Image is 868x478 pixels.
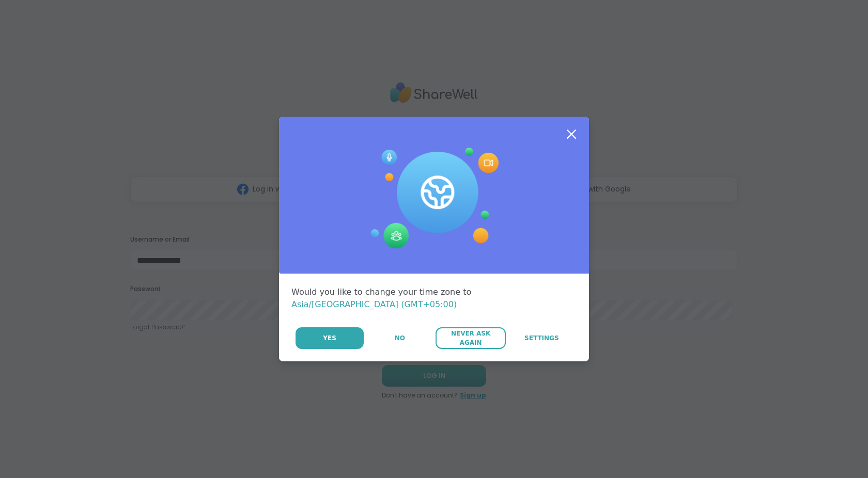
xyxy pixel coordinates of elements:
span: Never Ask Again [441,329,500,347]
button: Never Ask Again [436,327,505,349]
img: Session Experience [369,148,499,249]
a: Settings [507,327,577,349]
div: Would you like to change your time zone to [291,286,577,311]
span: Yes [323,333,336,343]
span: Settings [524,333,559,343]
span: No [395,333,405,343]
span: Asia/[GEOGRAPHIC_DATA] (GMT+05:00) [291,299,457,309]
button: No [365,327,435,349]
button: Yes [296,327,364,349]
